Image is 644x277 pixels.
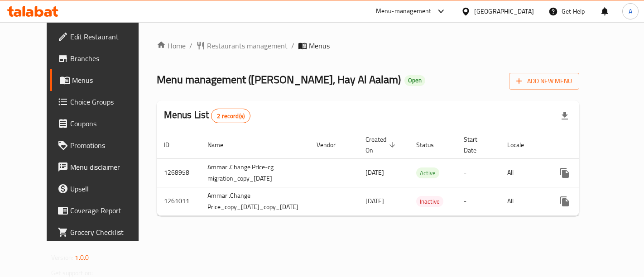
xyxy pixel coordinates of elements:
span: Vendor [317,139,347,150]
span: Name [207,139,235,150]
li: / [291,40,294,51]
div: Export file [554,105,576,127]
span: Upsell [70,183,147,194]
span: 1.0.0 [75,252,89,263]
button: more [554,162,576,184]
h2: Menus List [164,108,250,123]
div: Menu-management [376,6,432,17]
span: Inactive [416,196,443,207]
div: Inactive [416,196,443,207]
span: Menu disclaimer [70,162,147,172]
button: Change Status [576,162,597,184]
span: Menu management ( [PERSON_NAME], Hay Al Aalam ) [157,69,401,90]
span: Locale [507,139,536,150]
a: Coverage Report [50,200,154,221]
td: 1261011 [157,187,200,215]
span: Grocery Checklist [70,227,147,238]
a: Home [157,40,186,51]
span: Menus [72,75,147,86]
span: Created On [365,134,398,156]
td: Ammar .Change Price_copy_[DATE]_copy_[DATE] [200,187,309,215]
span: Choice Groups [70,96,147,107]
span: Open [404,76,425,84]
a: Grocery Checklist [50,221,154,243]
span: Version: [51,252,73,263]
div: Active [416,167,439,178]
a: Menu disclaimer [50,156,154,178]
a: Upsell [50,178,154,200]
span: [DATE] [365,167,384,178]
a: Promotions [50,134,154,156]
li: / [189,40,192,51]
button: Change Status [576,191,597,212]
a: Edit Restaurant [50,26,154,48]
a: Branches [50,48,154,69]
span: Menus [309,40,330,51]
span: Restaurants management [207,40,288,51]
span: 2 record(s) [211,112,250,120]
div: Total records count [211,109,250,123]
span: A [629,6,632,16]
a: Choice Groups [50,91,154,113]
div: Open [404,75,425,86]
span: Coverage Report [70,205,147,216]
div: [GEOGRAPHIC_DATA] [474,6,534,16]
td: - [457,158,500,187]
span: Edit Restaurant [70,31,147,42]
td: Ammar .Change Price-cg migration_copy_[DATE] [200,158,309,187]
button: Add New Menu [509,73,579,90]
td: All [500,158,547,187]
a: Restaurants management [196,40,288,51]
td: 1268958 [157,158,200,187]
span: Coupons [70,118,147,129]
button: more [554,191,576,212]
span: Promotions [70,140,147,151]
a: Coupons [50,113,154,134]
nav: breadcrumb [157,40,579,51]
span: Status [416,139,446,150]
span: Add New Menu [516,76,572,87]
td: - [457,187,500,215]
span: Active [416,168,439,178]
span: Start Date [464,134,489,156]
span: ID [164,139,181,150]
a: Menus [50,69,154,91]
td: All [500,187,547,215]
span: [DATE] [365,195,384,207]
span: Branches [70,53,147,64]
